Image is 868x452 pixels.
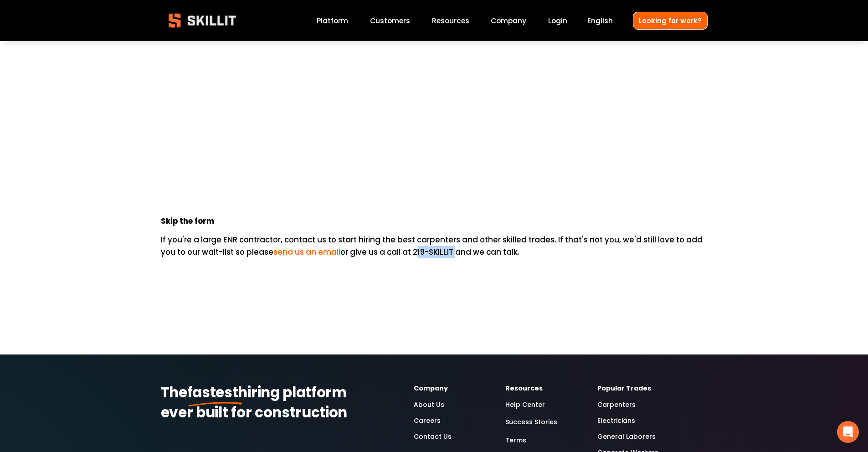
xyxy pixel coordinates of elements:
span: English [587,15,613,26]
a: Login [548,15,567,27]
a: folder dropdown [432,15,469,27]
strong: hiring platform ever built for construction [161,381,350,426]
a: About Us [414,400,444,410]
strong: Popular Trades [597,383,651,395]
a: Platform [317,15,348,27]
strong: Company [414,383,448,395]
strong: The [161,381,187,406]
span: Resources [432,15,469,26]
img: Skillit [161,7,244,34]
strong: fastest [187,381,238,406]
a: send us an email [273,247,340,257]
a: Customers [370,15,410,27]
div: Open Intercom Messenger [837,421,859,443]
a: Electricians [597,416,635,426]
a: Help Center [505,400,545,410]
a: Terms [505,434,526,447]
a: General Laborers [597,431,656,442]
a: Careers [414,416,441,426]
p: If you're a large ENR contractor, contact us to start hiring the best carpenters and other skille... [161,234,708,258]
a: Company [491,15,526,27]
a: Carpenters [597,400,636,410]
a: Contact Us [414,431,452,442]
a: Looking for work? [633,12,708,30]
strong: Resources [505,383,543,395]
a: Success Stories [505,416,557,428]
div: language picker [587,15,613,27]
strong: Skip the form [161,215,214,228]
